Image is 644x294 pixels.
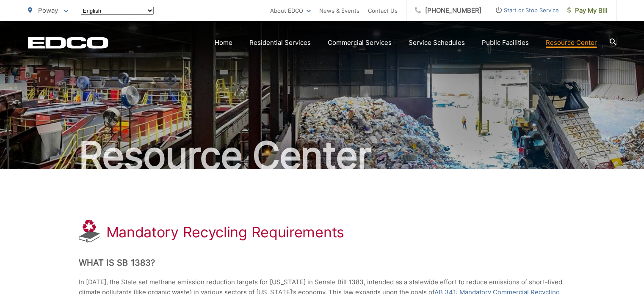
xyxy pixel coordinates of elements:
span: Pay My Bill [567,5,608,16]
h2: What is SB 1383? [79,258,566,268]
a: Public Facilities [482,38,529,48]
h1: Mandatory Recycling Requirements [106,224,344,241]
a: Contact Us [368,5,398,16]
a: EDCD logo. Return to the homepage. [28,37,108,49]
a: Resource Center [546,38,597,48]
a: Home [215,38,232,48]
select: Select a language [81,7,154,15]
a: Residential Services [249,38,311,48]
a: Commercial Services [328,38,392,48]
h2: Resource Center [28,135,616,177]
a: About EDCO [270,5,311,16]
span: Poway [38,6,58,14]
a: News & Events [319,5,359,16]
a: Service Schedules [409,38,465,48]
